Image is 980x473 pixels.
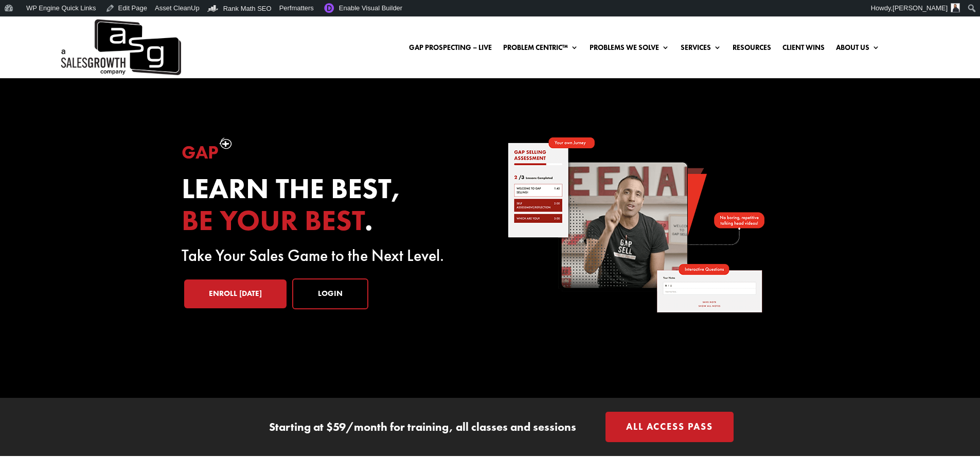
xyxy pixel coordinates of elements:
[409,44,492,55] a: Gap Prospecting – LIVE
[59,16,181,78] img: ASG Co. Logo
[184,279,287,308] a: Enroll [DATE]
[182,173,473,241] h2: Learn the best, .
[782,44,825,55] a: Client Wins
[605,412,734,442] a: All Access Pass
[503,44,578,55] a: Problem Centric™
[681,44,721,55] a: Services
[219,137,232,149] img: plus-symbol-white
[893,4,948,12] span: [PERSON_NAME]
[223,5,272,12] span: Rank Math SEO
[590,44,669,55] a: Problems We Solve
[182,202,365,239] span: be your best
[836,44,880,55] a: About Us
[182,141,219,164] span: Gap
[59,16,181,78] a: A Sales Growth Company Logo
[292,278,368,309] a: Login
[507,137,764,312] img: self-paced-sales-course-online
[733,44,771,55] a: Resources
[182,250,473,262] p: Take Your Sales Game to the Next Level.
